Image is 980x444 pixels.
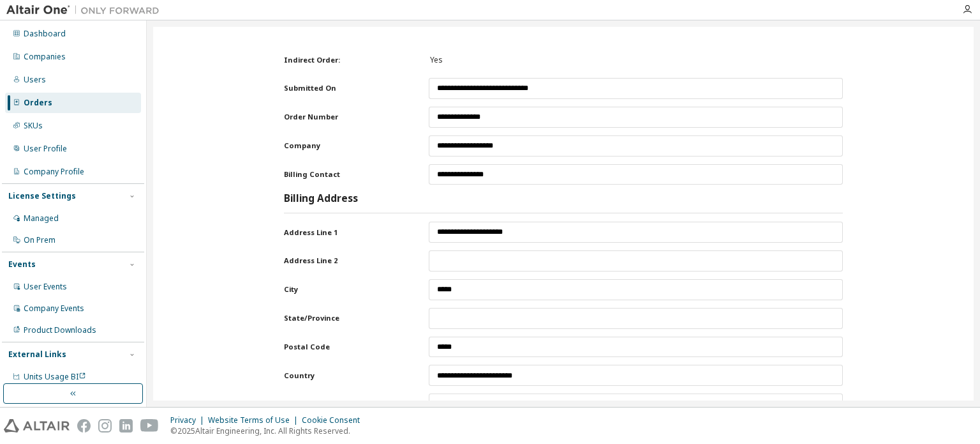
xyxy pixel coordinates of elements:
[24,167,84,177] div: Company Profile
[208,415,302,425] div: Website Terms of Use
[8,259,36,270] div: Events
[24,144,67,154] div: User Profile
[284,256,408,266] label: Address Line 2
[284,313,408,323] label: State/Province
[284,83,408,93] label: Submitted On
[8,191,76,201] div: License Settings
[6,4,166,17] img: Altair One
[284,227,408,238] label: Address Line 1
[24,213,59,224] div: Managed
[24,235,56,245] div: On Prem
[284,371,408,381] label: Country
[77,419,91,433] img: facebook.svg
[140,419,159,433] img: youtube.svg
[284,141,408,151] label: Company
[24,52,66,62] div: Companies
[24,371,86,382] span: Units Usage BI
[119,419,133,433] img: linkedin.svg
[430,55,843,65] div: Yes
[284,342,408,352] label: Postal Code
[98,419,112,433] img: instagram.svg
[4,419,70,433] img: altair_logo.svg
[24,121,43,131] div: SKUs
[170,425,367,436] p: © 2025 Altair Engineering, Inc. All Rights Reserved.
[24,325,96,335] div: Product Downloads
[284,192,358,205] h3: Billing Address
[284,55,405,65] label: Indirect Order:
[284,399,408,410] label: Shipping Contact
[24,98,52,108] div: Orders
[170,415,208,425] div: Privacy
[8,349,66,360] div: External Links
[284,112,408,122] label: Order Number
[284,284,408,295] label: City
[284,169,408,180] label: Billing Contact
[302,415,367,425] div: Cookie Consent
[24,29,66,39] div: Dashboard
[24,303,84,314] div: Company Events
[24,282,67,292] div: User Events
[24,75,46,85] div: Users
